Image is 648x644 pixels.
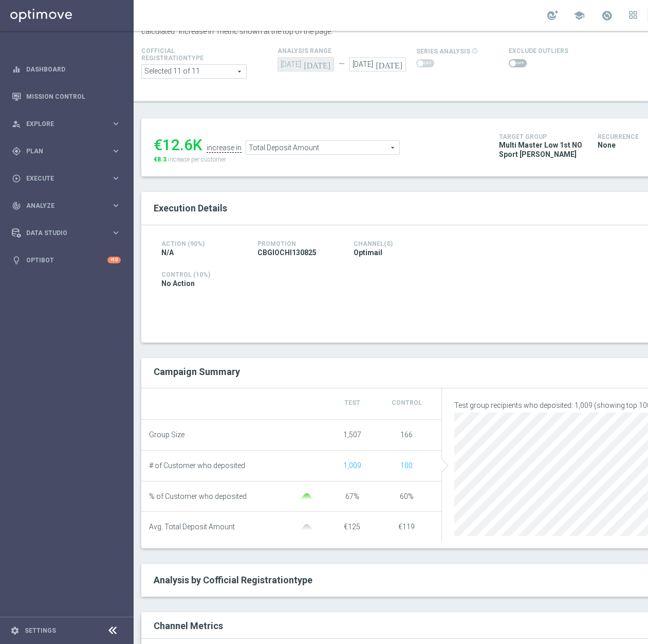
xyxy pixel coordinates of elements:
button: Mission Control [11,93,121,101]
i: lightbulb [12,256,21,265]
div: +10 [107,257,121,263]
img: gaussianGrey.svg [297,524,317,531]
div: Mission Control [12,83,121,110]
div: Execute [12,174,111,183]
i: gps_fixed [12,147,21,156]
button: equalizer Dashboard [11,65,121,74]
div: Analyze [12,201,111,210]
h4: analysis range [277,47,416,55]
span: €8.3 [154,156,166,163]
div: Explore [12,119,111,129]
span: €119 [398,523,415,531]
span: Show unique customers [343,461,361,470]
div: — [334,60,349,68]
h4: Target Group [499,133,582,140]
span: N/A [161,248,174,257]
span: Data Studio [26,230,111,236]
a: Settings [25,628,56,634]
span: Avg. Total Deposit Amount [149,523,235,531]
i: track_changes [12,201,21,210]
span: CBGIOCHI130825 [257,248,317,257]
h4: Promotion [257,240,338,247]
span: series analysis [416,48,470,55]
div: Plan [12,147,111,156]
i: keyboard_arrow_right [111,119,121,129]
h4: Cofficial Registrationtype [141,47,229,62]
span: Execute [26,175,111,182]
h4: Action (90%) [161,240,242,247]
span: # of Customer who deposited [149,461,245,470]
i: info_outline [472,48,478,54]
h2: Campaign Summary [154,366,240,377]
span: 60% [400,492,414,500]
span: % of Customer who deposited [149,492,247,501]
i: keyboard_arrow_right [111,173,121,183]
span: Analysis by Cofficial Registrationtype [154,575,312,585]
i: keyboard_arrow_right [111,146,121,156]
span: 166 [400,431,413,439]
span: Analyze [26,203,111,209]
i: person_search [12,119,21,129]
div: Optibot [12,246,121,274]
span: school [573,10,585,21]
button: track_changes Analyze keyboard_arrow_right [11,202,121,210]
span: Execution Details [154,203,227,213]
span: increase per customer [168,156,226,163]
span: 1,507 [343,431,361,439]
i: [DATE] [376,57,406,68]
span: Group Size [149,431,184,439]
div: €12.6K [154,136,202,154]
a: Mission Control [26,83,121,110]
span: No Action [161,279,195,288]
div: Data Studio [12,228,111,238]
span: Test [344,399,360,406]
span: Optimail [354,248,382,257]
span: Plan [26,148,111,154]
button: person_search Explore keyboard_arrow_right [11,120,121,128]
button: gps_fixed Plan keyboard_arrow_right [11,147,121,155]
img: gaussianGreen.svg [297,493,317,500]
div: increase in [207,144,242,153]
span: Multi Master Low 1st NO Sport [PERSON_NAME] [499,140,582,159]
span: Show unique customers [400,461,413,470]
i: keyboard_arrow_right [111,228,121,238]
i: equalizer [12,65,21,74]
i: play_circle_outline [12,174,21,183]
span: Expert Online Expert Retail Master Online Master Retail Other and 6 more [142,65,246,78]
a: Dashboard [26,56,121,83]
input: Select Date [349,57,406,71]
button: Data Studio keyboard_arrow_right [11,229,121,237]
a: Optibot [26,246,107,274]
i: keyboard_arrow_right [111,201,121,210]
span: Explore [26,121,111,127]
button: play_circle_outline Execute keyboard_arrow_right [11,174,121,183]
i: settings [10,626,20,635]
i: [DATE] [304,57,334,68]
span: Control [392,399,422,406]
div: Dashboard [12,56,121,83]
h4: Control (10%) [161,271,530,278]
span: None [598,140,616,150]
span: €125 [344,523,360,531]
h2: Channel Metrics [154,620,223,631]
button: lightbulb Optibot +10 [11,256,121,264]
span: 67% [345,492,359,500]
h4: Channel(s) [354,240,434,247]
h4: Exclude Outliers [509,47,568,55]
